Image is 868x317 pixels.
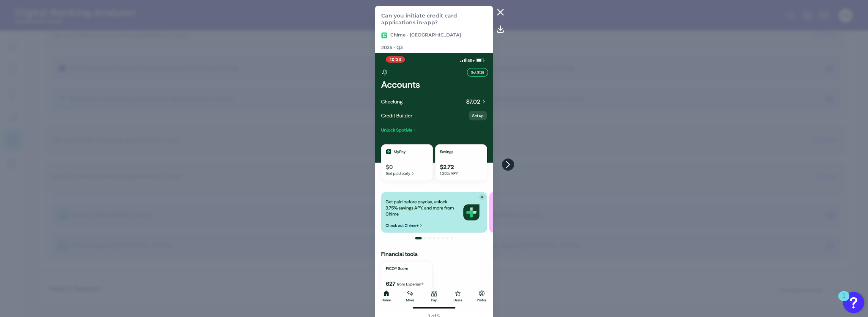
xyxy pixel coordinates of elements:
p: 2025 - Q3 [381,44,403,50]
p: Can you initiate credit card applications in-app? [381,12,486,26]
button: Open Resource Center, 1 new notification [843,292,864,313]
div: 1 [842,296,846,306]
p: Chime - [GEOGRAPHIC_DATA] [381,32,461,38]
img: 342a-Chime-RC-MOS-Q3-2025.png [375,53,492,310]
img: Chime [381,32,387,38]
